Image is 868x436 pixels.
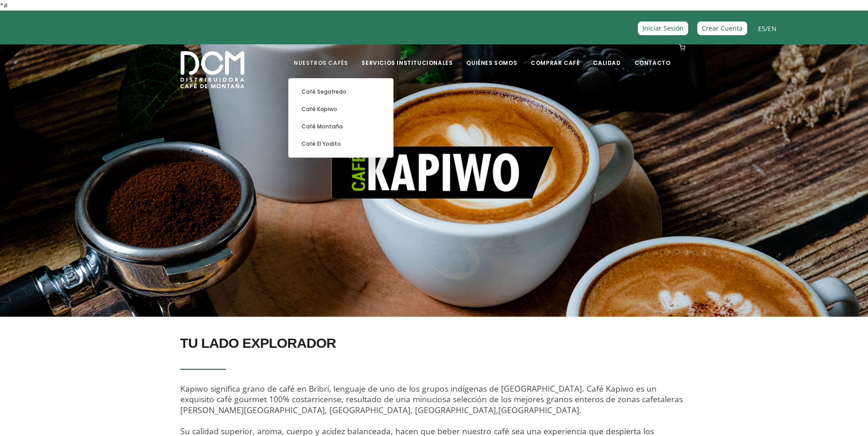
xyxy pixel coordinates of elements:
[180,330,688,356] h2: TU LADO EXPLORADOR
[293,101,388,118] a: Café Kapiwo
[293,118,388,135] a: Café Montaña
[629,45,676,67] a: Contacto
[638,21,688,35] a: Iniciar Sesión
[288,45,353,67] a: Nuestros Cafés
[356,45,458,67] a: Servicios Institucionales
[525,45,585,67] a: Comprar Café
[758,23,776,34] span: /
[697,21,747,35] a: Crear Cuenta
[293,83,388,101] a: Café Segafredo
[293,135,388,153] a: Café El Yodito
[768,24,776,33] a: EN
[461,45,523,67] a: Quiénes Somos
[588,45,626,67] a: Calidad
[758,24,766,33] a: ES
